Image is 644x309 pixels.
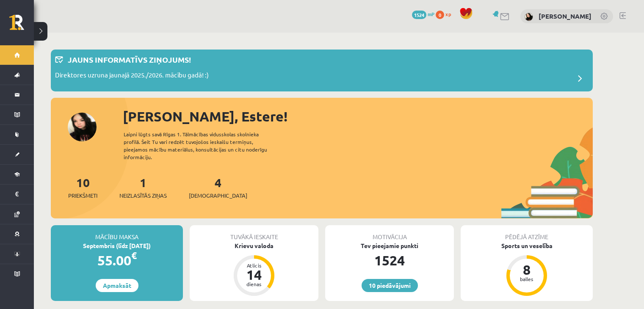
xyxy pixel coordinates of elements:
a: Krievu valoda Atlicis 14 dienas [190,241,318,297]
div: dienas [241,281,267,287]
a: 0 xp [436,11,455,17]
div: Atlicis [241,263,267,268]
a: 1524 mP [412,11,434,17]
a: Apmaksāt [96,279,138,292]
span: [DEMOGRAPHIC_DATA] [189,191,247,200]
span: 0 [436,11,444,19]
span: 1524 [412,11,426,19]
a: 10 piedāvājumi [362,279,418,292]
div: 1524 [325,250,454,270]
div: Pēdējā atzīme [461,225,593,241]
a: 10Priekšmeti [68,175,97,200]
div: 14 [241,268,267,281]
span: € [131,249,137,262]
div: 55.00 [51,250,183,270]
div: 8 [514,263,539,276]
div: Motivācija [325,225,454,241]
span: Neizlasītās ziņas [119,191,167,200]
span: xp [445,11,451,17]
div: Krievu valoda [190,241,318,250]
p: Direktores uzruna jaunajā 2025./2026. mācību gadā! :) [55,70,209,82]
p: Jauns informatīvs ziņojums! [68,54,191,65]
a: Rīgas 1. Tālmācības vidusskola [9,15,34,36]
a: Jauns informatīvs ziņojums! Direktores uzruna jaunajā 2025./2026. mācību gadā! :) [55,54,589,87]
a: Sports un veselība 8 balles [461,241,593,297]
div: Sports un veselība [461,241,593,250]
span: mP [428,11,434,17]
a: [PERSON_NAME] [539,12,591,20]
img: Estere Vaivode [525,13,533,21]
div: Septembris (līdz [DATE]) [51,241,183,250]
div: [PERSON_NAME], Estere! [123,106,593,127]
div: Tev pieejamie punkti [325,241,454,250]
a: 1Neizlasītās ziņas [119,175,167,200]
div: balles [514,276,539,281]
div: Laipni lūgts savā Rīgas 1. Tālmācības vidusskolas skolnieka profilā. Šeit Tu vari redzēt tuvojošo... [124,130,282,161]
span: Priekšmeti [68,191,97,200]
a: 4[DEMOGRAPHIC_DATA] [189,175,247,200]
div: Tuvākā ieskaite [190,225,318,241]
div: Mācību maksa [51,225,183,241]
